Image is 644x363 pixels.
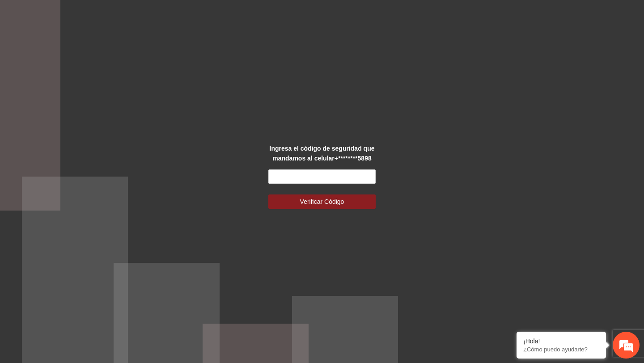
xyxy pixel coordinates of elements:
[300,197,344,207] span: Verificar Código
[4,244,170,275] textarea: Escriba su mensaje y pulse “Intro”
[268,194,376,209] button: Verificar Código
[147,4,168,26] div: Minimizar ventana de chat en vivo
[523,346,599,353] p: ¿Cómo puedo ayudarte?
[52,119,123,210] span: Estamos en línea.
[270,145,375,162] strong: Ingresa el código de seguridad que mandamos al celular +********5898
[47,46,150,57] div: Chatee con nosotros ahora
[523,338,599,345] div: ¡Hola!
